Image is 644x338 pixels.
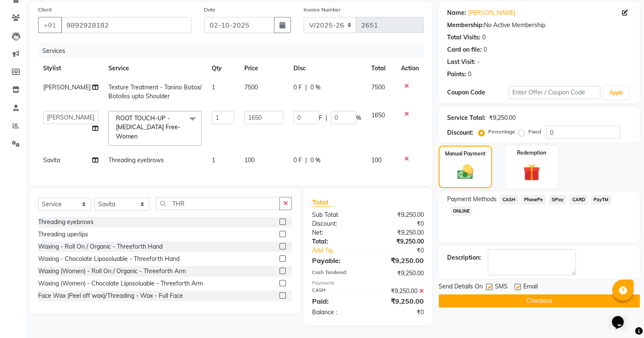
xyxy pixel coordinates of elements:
[61,17,191,33] input: Search by Name/Mobile/Email/Code
[509,86,601,99] input: Enter Offer / Coupon Code
[447,33,481,42] div: Total Visits:
[368,228,430,237] div: ₹9,250.00
[319,114,322,122] span: F
[310,83,321,92] span: 0 %
[368,287,430,296] div: ₹9,250.00
[312,198,332,207] span: Total
[366,59,396,78] th: Total
[38,291,183,300] div: Face Wax (Peel off wax)/Threading - Wax - Full Face
[116,114,180,140] span: ROOT TOUCH-UP - [MEDICAL_DATA] Free- Women
[38,59,103,78] th: Stylist
[38,255,180,263] div: Waxing - Chocolate Liposoluable - Threeforth Hand
[447,45,482,54] div: Card on file:
[38,242,163,251] div: Waxing - Roll On / Organic - Threeforth Hand
[447,21,631,30] div: No Active Membership
[368,308,430,317] div: ₹0
[43,83,91,91] span: [PERSON_NAME]
[244,156,254,164] span: 100
[447,253,481,262] div: Description:
[523,282,538,293] span: Email
[439,294,640,308] button: Checkout
[244,83,258,91] span: 7500
[306,296,368,306] div: Paid:
[447,58,475,66] div: Last Visit:
[604,86,628,99] button: Apply
[204,6,216,14] label: Date
[38,230,88,239] div: Threading uperlips
[371,83,385,91] span: 7500
[108,156,164,164] span: Threading eyebrows
[447,8,466,17] div: Name:
[452,163,478,181] img: _cash.svg
[489,114,516,122] div: ₹9,250.00
[293,83,302,92] span: 0 F
[326,114,327,122] span: |
[293,156,302,165] span: 0 F
[518,162,545,183] img: _gift.svg
[43,156,60,164] span: Savita
[305,83,307,92] span: |
[306,246,378,255] a: Add Tip
[591,195,611,205] span: PayTM
[368,219,430,228] div: ₹0
[306,255,368,266] div: Payable:
[368,269,430,278] div: ₹9,250.00
[500,195,518,205] span: CASH
[368,237,430,246] div: ₹9,250.00
[468,8,515,17] a: [PERSON_NAME]
[439,282,483,293] span: Send Details On
[306,211,368,219] div: Sub Total:
[445,150,486,158] label: Manual Payment
[306,308,368,317] div: Balance :
[38,17,62,33] button: +91
[549,195,566,205] span: GPay
[239,59,288,78] th: Price
[207,59,240,78] th: Qty
[356,114,361,122] span: %
[368,296,430,306] div: ₹9,250.00
[312,280,424,287] div: Payments
[288,59,366,78] th: Disc
[212,156,215,164] span: 1
[521,195,545,205] span: PhonePe
[103,59,207,78] th: Service
[477,58,480,66] div: -
[368,255,430,266] div: ₹9,250.00
[305,156,307,165] span: |
[451,206,473,216] span: ONLINE
[156,197,280,210] input: Search or Scan
[447,70,466,79] div: Points:
[368,211,430,219] div: ₹9,250.00
[371,111,385,119] span: 1650
[38,6,52,14] label: Client
[484,45,487,54] div: 0
[310,156,321,165] span: 0 %
[488,128,515,136] label: Percentage
[39,43,430,59] div: Services
[38,279,203,288] div: Waxing (Women) - Chocolate Liposoluable - Threeforth Arm
[495,282,508,293] span: SMS
[447,114,486,122] div: Service Total:
[304,6,340,14] label: Invoice Number
[468,70,471,79] div: 0
[447,88,509,97] div: Coupon Code
[447,128,473,137] div: Discount:
[38,267,186,276] div: Waxing (Women) - Roll On / Organic - Threeforth Arm
[306,237,368,246] div: Total:
[447,21,484,30] div: Membership:
[108,83,202,100] span: Texture Treatment - Tanino Botox/Botoliss upto Shoulder
[378,246,430,255] div: ₹0
[569,195,588,205] span: CARD
[306,228,368,237] div: Net:
[306,269,368,278] div: Cash Tendered:
[482,33,486,42] div: 0
[38,218,94,227] div: Threading eyebrows
[138,133,141,140] a: x
[396,59,424,78] th: Action
[608,304,636,330] iframe: chat widget
[306,219,368,228] div: Discount:
[528,128,541,136] label: Fixed
[517,149,546,157] label: Redemption
[212,83,215,91] span: 1
[447,195,497,204] span: Payment Methods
